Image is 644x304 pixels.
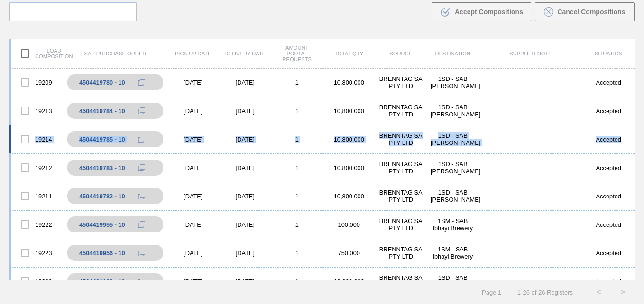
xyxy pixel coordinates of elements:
[79,193,125,200] div: 4504419782 - 10
[132,276,151,287] div: Copy
[132,77,151,88] div: Copy
[271,221,323,228] div: 1
[271,250,323,257] div: 1
[583,79,635,86] div: Accepted
[79,278,125,285] div: 4504421100 - 10
[11,101,64,121] div: 19213
[271,45,323,62] div: Amount Portal Requests
[167,51,220,56] div: Pick up Date
[323,51,375,56] div: Total Qty
[375,51,427,56] div: Source
[455,8,523,16] span: Accept Compositions
[375,274,427,288] div: BRENNTAG SA PTY LTD
[583,193,635,200] div: Accepted
[167,193,220,200] div: [DATE]
[219,193,271,200] div: [DATE]
[79,79,125,86] div: 4504419780 - 10
[583,107,635,115] div: Accepted
[535,2,635,21] button: Cancel Compositions
[323,164,375,171] div: 10,800.000
[427,51,479,56] div: Destination
[375,246,427,260] div: BRENNTAG SA PTY LTD
[583,51,635,56] div: Situation
[271,164,323,171] div: 1
[79,136,125,143] div: 4504419785 - 10
[427,217,479,232] div: 1SM - SAB Ibhayi Brewery
[219,221,271,228] div: [DATE]
[132,190,151,202] div: Copy
[132,247,151,259] div: Copy
[323,221,375,228] div: 100.000
[427,161,479,175] div: 1SD - SAB Rosslyn Brewery
[323,136,375,143] div: 10,800.000
[219,250,271,257] div: [DATE]
[167,164,220,171] div: [DATE]
[427,104,479,118] div: 1SD - SAB Rosslyn Brewery
[11,186,64,206] div: 19211
[323,250,375,257] div: 750.000
[132,162,151,173] div: Copy
[79,107,125,115] div: 4504419784 - 10
[427,274,479,288] div: 1SD - SAB Rosslyn Brewery
[583,136,635,143] div: Accepted
[375,161,427,175] div: BRENNTAG SA PTY LTD
[427,189,479,203] div: 1SD - SAB Rosslyn Brewery
[219,164,271,171] div: [DATE]
[271,278,323,285] div: 1
[611,280,635,304] button: >
[375,189,427,203] div: BRENNTAG SA PTY LTD
[11,215,64,234] div: 19222
[479,51,583,56] div: Supplier Note
[583,221,635,228] div: Accepted
[79,250,125,257] div: 4504419956 - 10
[167,221,220,228] div: [DATE]
[427,246,479,260] div: 1SM - SAB Ibhayi Brewery
[132,134,151,145] div: Copy
[79,221,125,228] div: 4504419955 - 10
[375,217,427,232] div: BRENNTAG SA PTY LTD
[323,79,375,86] div: 10,800.000
[11,243,64,263] div: 19223
[323,278,375,285] div: 18,000.000
[219,107,271,115] div: [DATE]
[271,193,323,200] div: 1
[132,219,151,230] div: Copy
[583,164,635,171] div: Accepted
[167,250,220,257] div: [DATE]
[11,44,64,63] div: Load composition
[323,193,375,200] div: 10,800.000
[323,107,375,115] div: 10,800.000
[515,289,573,296] span: 1 - 26 of 26 Registers
[375,75,427,89] div: BRENNTAG SA PTY LTD
[271,107,323,115] div: 1
[271,79,323,86] div: 1
[482,289,501,296] span: Page : 1
[219,79,271,86] div: [DATE]
[167,79,220,86] div: [DATE]
[219,136,271,143] div: [DATE]
[587,280,611,304] button: <
[219,278,271,285] div: [DATE]
[167,136,220,143] div: [DATE]
[64,51,167,56] div: SAP Purchase Order
[432,2,531,21] button: Accept Compositions
[11,271,64,291] div: 19380
[11,158,64,178] div: 19212
[427,132,479,146] div: 1SD - SAB Rosslyn Brewery
[11,72,64,92] div: 19209
[583,278,635,285] div: Accepted
[219,51,271,56] div: Delivery Date
[167,278,220,285] div: [DATE]
[375,104,427,118] div: BRENNTAG SA PTY LTD
[427,75,479,89] div: 1SD - SAB Rosslyn Brewery
[557,8,625,16] span: Cancel Compositions
[132,105,151,116] div: Copy
[79,164,125,171] div: 4504419783 - 10
[375,132,427,146] div: BRENNTAG SA PTY LTD
[11,129,64,149] div: 19214
[167,107,220,115] div: [DATE]
[583,250,635,257] div: Accepted
[271,136,323,143] div: 1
